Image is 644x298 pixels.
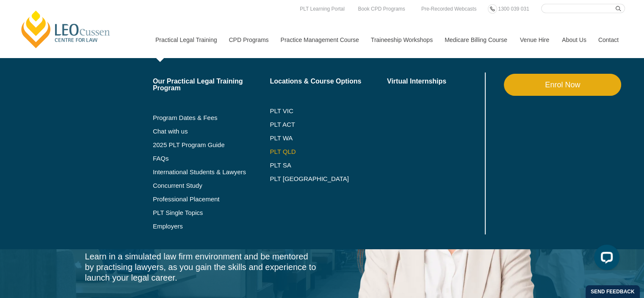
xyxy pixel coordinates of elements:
[270,121,387,128] a: PLT ACT
[274,22,365,58] a: Practice Management Course
[149,22,223,58] a: Practical Legal Training
[298,4,347,14] a: PLT Learning Portal
[270,148,387,155] a: PLT QLD
[153,114,270,121] a: Program Dates & Fees
[270,78,387,85] a: Locations & Course Options
[270,162,387,169] a: PLT SA
[498,6,529,12] span: 1300 039 031
[85,251,318,283] div: Learn in a simulated law firm environment and be mentored by practising lawyers, as you gain the ...
[587,241,623,277] iframe: LiveChat chat widget
[19,9,113,49] a: [PERSON_NAME] Centre for Law
[419,4,479,14] a: Pre-Recorded Webcasts
[496,4,531,14] a: 1300 039 031
[514,22,556,58] a: Venue Hire
[270,135,366,142] a: PLT WA
[153,196,270,203] a: Professional Placement
[592,22,625,58] a: Contact
[153,128,270,135] a: Chat with us
[438,22,514,58] a: Medicare Billing Course
[153,155,270,162] a: FAQs
[387,78,483,85] a: Virtual Internships
[270,175,387,182] a: PLT [GEOGRAPHIC_DATA]
[153,78,270,92] a: Our Practical Legal Training Program
[153,142,249,148] a: 2025 PLT Program Guide
[153,182,270,189] a: Concurrent Study
[504,74,621,96] a: Enrol Now
[356,4,407,14] a: Book CPD Programs
[556,22,592,58] a: About Us
[365,22,438,58] a: Traineeship Workshops
[153,223,270,230] a: Employers
[222,22,274,58] a: CPD Programs
[153,169,270,175] a: International Students & Lawyers
[270,108,387,114] a: PLT VIC
[153,209,270,216] a: PLT Single Topics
